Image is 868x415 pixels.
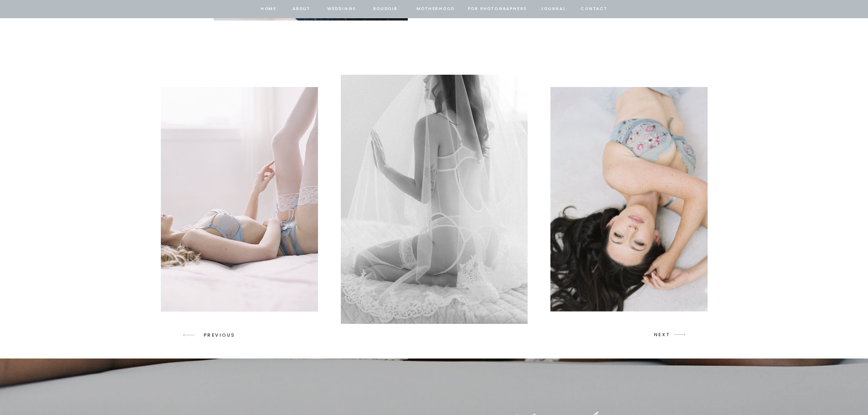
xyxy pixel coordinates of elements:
[292,5,311,13] a: about
[260,5,277,13] a: home
[580,5,609,13] a: contact
[468,5,527,13] a: for photographers
[539,5,568,13] a: journal
[373,5,399,13] a: BOUDOIR
[341,75,528,324] img: black and white photo of woman under bridal veil in a white lingerie set moves hand out in seattl...
[204,331,239,339] p: PREVIOUS
[654,331,671,339] p: NEXT
[153,87,318,311] img: woman laying down in light blue lingerie set with white stockings strokes leg in seattle bridal b...
[416,5,454,13] a: Motherhood
[550,87,715,311] img: Woman looks at camera while lying on the floor in floral lingerie a portrait taken by seattle bou...
[326,5,357,13] a: Weddings
[440,11,547,21] h3: -[PERSON_NAME]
